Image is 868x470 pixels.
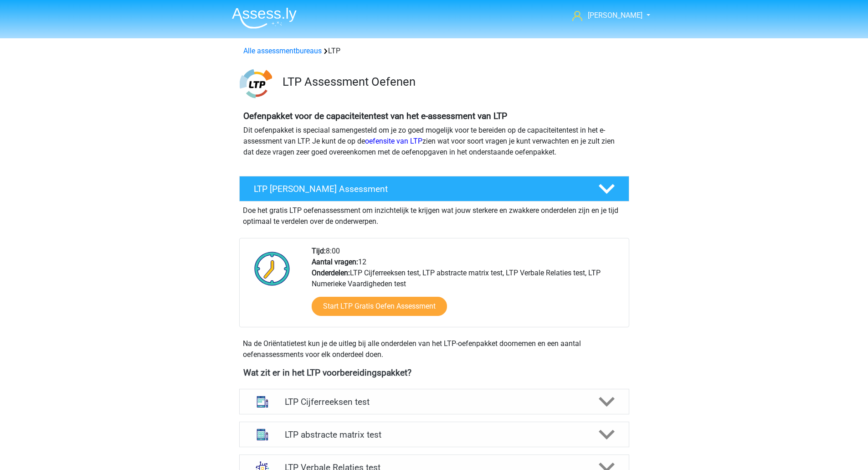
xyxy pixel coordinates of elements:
[285,429,583,440] h4: LTP abstracte matrix test
[236,176,633,201] a: LTP [PERSON_NAME] Assessment
[239,201,629,227] div: Doe het gratis LTP oefenassessment om inzichtelijk te krijgen wat jouw sterkere en zwakkere onder...
[232,7,297,29] img: Assessly
[243,125,625,158] p: Dit oefenpakket is speciaal samengesteld om je zo goed mogelijk voor te bereiden op de capaciteit...
[569,10,643,21] a: [PERSON_NAME]
[243,367,625,378] h4: Wat zit er in het LTP voorbereidingspakket?
[312,297,447,316] a: Start LTP Gratis Oefen Assessment
[365,137,422,145] a: oefensite van LTP
[251,423,274,446] img: abstracte matrices
[243,111,507,121] b: Oefenpakket voor de capaciteitentest van het e-assessment van LTP
[588,11,642,20] span: [PERSON_NAME]
[249,246,295,291] img: Klok
[312,258,358,266] b: Aantal vragen:
[251,390,274,413] img: cijferreeksen
[240,67,272,100] img: ltp.png
[239,338,629,360] div: Na de Oriëntatietest kun je de uitleg bij alle onderdelen van het LTP-oefenpakket doornemen en ee...
[285,397,583,407] h4: LTP Cijferreeksen test
[236,389,633,414] a: cijferreeksen LTP Cijferreeksen test
[236,422,633,447] a: abstracte matrices LTP abstracte matrix test
[312,269,350,277] b: Onderdelen:
[243,46,322,55] a: Alle assessmentbureaus
[312,247,326,255] b: Tijd:
[254,184,584,194] h4: LTP [PERSON_NAME] Assessment
[240,46,629,57] div: LTP
[305,246,628,327] div: 8:00 12 LTP Cijferreeksen test, LTP abstracte matrix test, LTP Verbale Relaties test, LTP Numerie...
[282,75,622,89] h3: LTP Assessment Oefenen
